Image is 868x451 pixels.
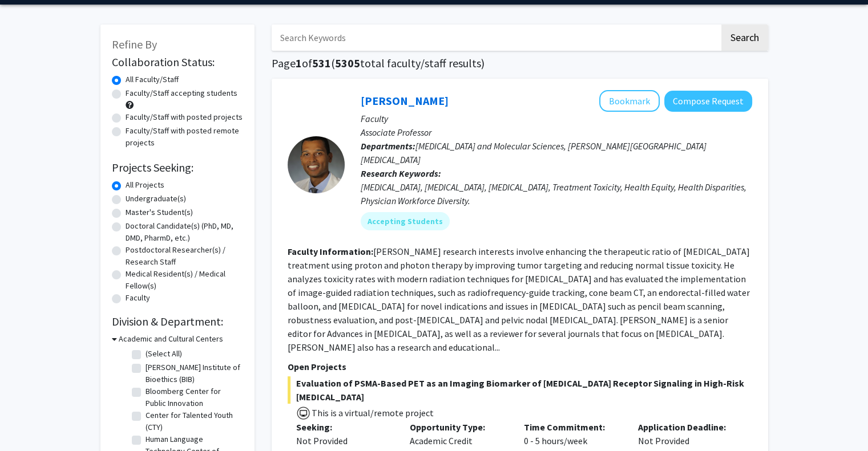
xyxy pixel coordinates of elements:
label: All Faculty/Staff [126,74,179,86]
label: Faculty/Staff with posted remote projects [126,125,243,149]
div: [MEDICAL_DATA], [MEDICAL_DATA], [MEDICAL_DATA], Treatment Toxicity, Health Equity, Health Dispari... [361,180,752,208]
label: Center for Talented Youth (CTY) [146,409,240,433]
label: Medical Resident(s) / Medical Fellow(s) [126,268,243,292]
div: Academic Credit [401,420,515,448]
b: Faculty Information: [288,246,373,257]
button: Compose Request to Curtiland Deville [664,91,752,112]
span: Evaluation of PSMA-Based PET as an Imaging Biomarker of [MEDICAL_DATA] Receptor Signaling in High... [288,376,752,404]
h2: Collaboration Status: [112,55,243,69]
label: [PERSON_NAME] Institute of Bioethics (BIB) [146,361,240,385]
span: Refine By [112,37,157,51]
a: [PERSON_NAME] [361,94,449,108]
label: Doctoral Candidate(s) (PhD, MD, DMD, PharmD, etc.) [126,220,243,244]
div: Not Provided [296,434,393,448]
h3: Academic and Cultural Centers [119,333,223,345]
button: Add Curtiland Deville to Bookmarks [599,90,660,112]
mat-chip: Accepting Students [361,212,450,230]
input: Search Keywords [272,25,720,51]
iframe: Chat [9,400,49,442]
p: Time Commitment: [524,420,621,434]
label: Master's Student(s) [126,206,193,218]
b: Research Keywords: [361,168,441,179]
label: (Select All) [146,348,182,360]
fg-read-more: [PERSON_NAME] research interests involve enhancing the therapeutic ratio of [MEDICAL_DATA] treatm... [288,246,750,353]
p: Faculty [361,112,752,125]
label: Faculty/Staff accepting students [126,87,237,99]
h2: Division & Department: [112,315,243,328]
p: Application Deadline: [638,420,735,434]
label: Postdoctoral Researcher(s) / Research Staff [126,244,243,268]
span: 5305 [335,56,360,70]
button: Search [721,25,768,51]
label: All Projects [126,179,164,191]
div: Not Provided [629,420,744,448]
label: Faculty/Staff with posted projects [126,111,243,123]
h2: Projects Seeking: [112,161,243,174]
p: Seeking: [296,420,393,434]
span: [MEDICAL_DATA] and Molecular Sciences, [PERSON_NAME][GEOGRAPHIC_DATA][MEDICAL_DATA] [361,140,706,165]
span: 531 [312,56,331,70]
p: Associate Professor [361,125,752,139]
h1: Page of ( total faculty/staff results) [272,56,768,70]
span: This is a virtual/remote project [310,407,434,419]
b: Departments: [361,140,415,152]
label: Faculty [126,292,150,304]
label: Undergraduate(s) [126,193,186,205]
p: Open Projects [288,360,752,373]
span: 1 [296,56,302,70]
div: 0 - 5 hours/week [515,420,629,448]
p: Opportunity Type: [410,420,507,434]
label: Bloomberg Center for Public Innovation [146,385,240,409]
